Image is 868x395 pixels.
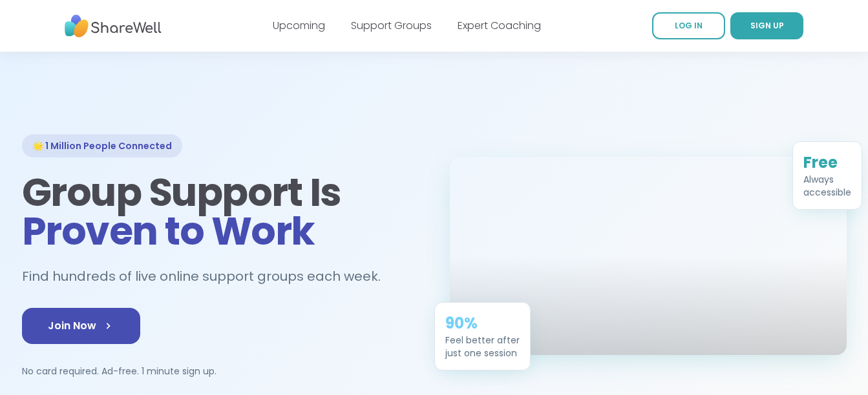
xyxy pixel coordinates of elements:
h2: Find hundreds of live online support groups each week. [22,266,394,287]
a: Join Now [22,308,140,344]
span: LOG IN [675,20,703,31]
a: Support Groups [351,18,432,33]
span: SIGN UP [750,20,784,31]
p: No card required. Ad-free. 1 minute sign up. [22,365,419,378]
div: Free [803,152,851,173]
a: LOG IN [652,12,725,39]
a: SIGN UP [730,12,803,39]
span: Join Now [48,318,114,334]
a: Upcoming [273,18,325,33]
div: Feel better after just one session [445,334,520,360]
a: Expert Coaching [458,18,541,33]
div: Always accessible [803,173,851,199]
div: 90% [445,313,520,334]
span: Proven to Work [22,204,315,258]
img: ShareWell Nav Logo [65,8,162,44]
h1: Group Support Is [22,173,419,250]
div: 🌟 1 Million People Connected [22,134,182,157]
